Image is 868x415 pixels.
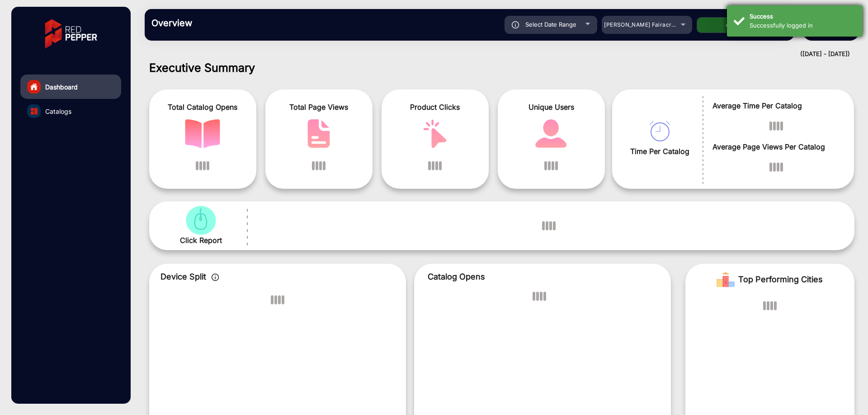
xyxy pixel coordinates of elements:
span: Product Clicks [388,102,482,112]
span: Average Time Per Catalog [712,100,840,111]
img: Rank image [717,270,735,289]
img: icon [212,274,219,281]
span: Dashboard [45,82,78,92]
img: catalog [185,119,220,148]
img: catalog [183,206,218,235]
span: Device Split [160,272,206,281]
span: Total Catalog Opens [156,102,250,112]
span: [PERSON_NAME] Fairacre Farms [604,21,693,28]
img: catalog [31,108,38,115]
img: icon [512,21,519,28]
button: Apply [697,17,769,33]
img: catalog [417,119,453,148]
img: catalog [533,119,569,148]
span: Select Date Range [525,21,576,28]
span: Click Report [180,235,222,246]
img: vmg-logo [38,11,104,56]
img: catalog [301,119,336,148]
a: Catalogs [20,99,121,123]
div: Success [750,12,856,21]
span: Total Page Views [272,102,366,112]
span: Catalogs [45,107,71,116]
h3: Overview [151,18,278,28]
p: Catalog Opens [428,270,657,283]
span: Top Performing Cities [738,270,823,289]
span: Average Page Views Per Catalog [712,141,840,152]
img: home [30,83,38,91]
div: Successfully logged in [750,21,856,30]
span: Unique Users [505,102,598,112]
img: catalog [650,121,670,141]
a: Dashboard [20,75,121,99]
div: ([DATE] - [DATE]) [136,50,850,59]
h1: Executive Summary [149,61,854,75]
